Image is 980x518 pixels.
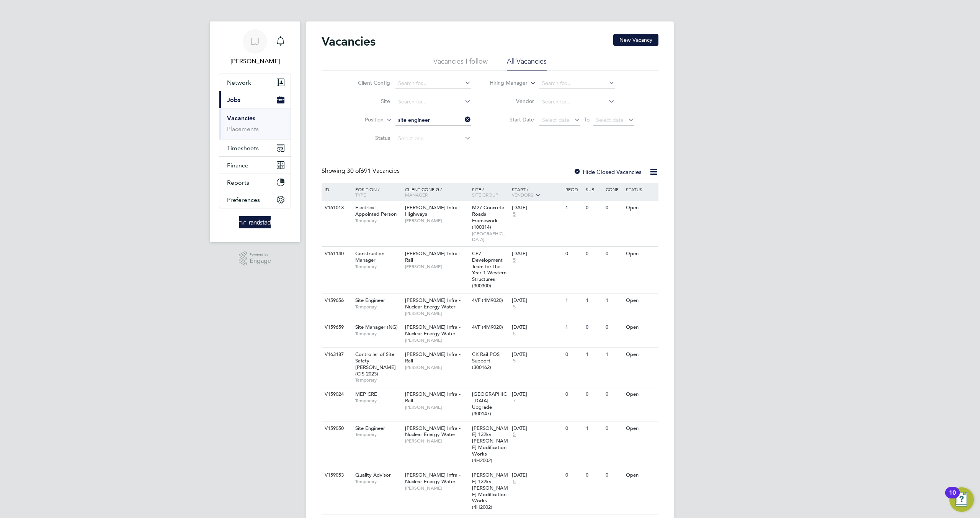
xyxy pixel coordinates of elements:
[483,79,528,87] label: Hiring Manager
[219,29,291,66] a: LJ[PERSON_NAME]
[604,421,624,436] div: 0
[584,183,604,196] div: Sub
[563,320,583,334] div: 1
[472,472,508,510] span: [PERSON_NAME] 132kv [PERSON_NAME] Modification Works (4H2002)
[512,324,562,331] div: [DATE]
[624,247,657,261] div: Open
[563,247,583,261] div: 0
[405,337,468,343] span: [PERSON_NAME]
[219,108,291,139] div: Jobs
[472,324,503,330] span: 4VF (4M9020)
[219,74,291,91] button: Network
[395,97,471,107] input: Search for...
[584,201,604,215] div: 0
[405,250,461,263] span: [PERSON_NAME] Infra - Rail
[347,167,361,175] span: 30 of
[355,377,401,383] span: Temporary
[472,192,498,198] span: Site Group
[323,293,350,308] div: V159656
[323,468,350,482] div: V159053
[323,387,350,402] div: V159024
[472,351,500,370] span: CK Rail POS Support (300162)
[219,216,291,228] a: Go to home page
[949,487,974,512] button: Open Resource Center, 10 new notifications
[472,250,506,289] span: CP7 Development Team for the Year 1 Western Structures (300300)
[624,348,657,362] div: Open
[624,421,657,436] div: Open
[472,297,503,303] span: 4VF (4M9020)
[472,425,508,464] span: [PERSON_NAME] 132kv [PERSON_NAME] Modification Works (4H2002)
[573,168,642,175] label: Hide Closed Vacancies
[604,348,624,362] div: 1
[949,493,956,503] div: 10
[613,34,658,46] button: New Vacancy
[219,157,291,174] button: Finance
[490,116,534,123] label: Start Date
[346,134,390,141] label: Status
[604,183,624,196] div: Conf
[227,115,255,122] a: Vacancies
[239,251,271,266] a: Powered byEngage
[563,293,583,308] div: 1
[347,167,400,175] span: 691 Vacancies
[355,250,384,263] span: Construction Manager
[563,183,583,196] div: Reqd
[584,468,604,482] div: 0
[395,133,471,144] input: Select one
[470,183,510,201] div: Site /
[346,79,390,86] label: Client Config
[512,251,562,257] div: [DATE]
[219,174,291,191] button: Reports
[624,201,657,215] div: Open
[323,421,350,436] div: V159050
[250,36,260,46] span: LJ
[355,218,401,224] span: Temporary
[563,468,583,482] div: 0
[395,115,471,126] input: Search for...
[563,387,583,402] div: 0
[512,358,517,364] span: 5
[472,204,504,230] span: M27 Concrete Roads Framework (100314)
[512,431,517,438] span: 5
[219,139,291,156] button: Timesheets
[584,348,604,362] div: 1
[604,293,624,308] div: 1
[624,293,657,308] div: Open
[624,320,657,334] div: Open
[355,425,385,431] span: Site Engineer
[512,304,517,310] span: 5
[227,79,251,86] span: Network
[355,297,385,303] span: Site Engineer
[582,115,592,125] span: To
[323,201,350,215] div: V161013
[405,485,468,491] span: [PERSON_NAME]
[512,351,562,358] div: [DATE]
[405,192,428,198] span: Manager
[584,293,604,308] div: 1
[355,192,366,198] span: Type
[340,116,384,124] label: Position
[563,348,583,362] div: 0
[507,57,547,70] li: All Vacancies
[355,304,401,310] span: Temporary
[542,116,570,123] span: Select date
[227,162,248,169] span: Finance
[250,251,271,258] span: Powered by
[405,404,468,410] span: [PERSON_NAME]
[355,479,401,485] span: Temporary
[512,331,517,337] span: 5
[405,204,461,217] span: [PERSON_NAME] Infra - Highways
[563,421,583,436] div: 0
[405,324,461,337] span: [PERSON_NAME] Infra - Nuclear Energy Water
[539,78,615,89] input: Search for...
[604,468,624,482] div: 0
[219,91,291,108] button: Jobs
[227,125,259,133] a: Placements
[227,144,259,152] span: Timesheets
[433,57,488,70] li: Vacancies I follow
[219,57,291,66] span: Lee Jones
[405,351,461,364] span: [PERSON_NAME] Infra - Rail
[405,438,468,444] span: [PERSON_NAME]
[322,34,376,49] h2: Vacancies
[512,297,562,304] div: [DATE]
